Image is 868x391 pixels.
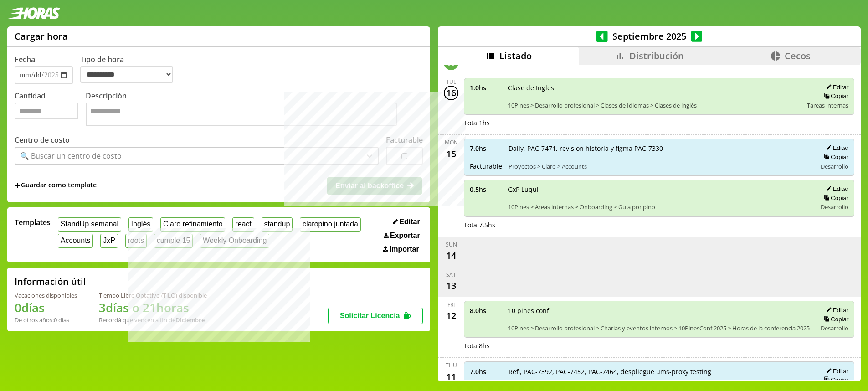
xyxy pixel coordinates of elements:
[100,234,118,248] button: JxP
[823,367,848,375] button: Editar
[340,312,400,319] span: Solicitar Licencia
[446,271,456,278] div: Sat
[821,376,848,384] button: Copiar
[175,316,205,324] b: Diciembre
[125,234,147,248] button: roots
[446,78,457,86] div: Tue
[508,367,810,376] span: Refi, PAC-7392, PAC-7452, PAC-7464, despliegue ums-proxy testing
[464,221,854,229] div: Total 7.5 hs
[154,234,193,248] button: cumple 15
[823,185,848,193] button: Editar
[200,234,269,248] button: Weekly Onboarding
[99,299,207,316] h1: 3 días o 21 horas
[446,241,457,248] div: Sun
[508,101,801,109] span: 10Pines > Desarrollo profesional > Clases de Idiomas > Clases de inglés
[470,367,502,376] span: 7.0 hs
[470,185,502,194] span: 0.5 hs
[464,341,854,350] div: Total 8 hs
[15,135,70,145] label: Centro de costo
[823,306,848,314] button: Editar
[807,101,848,109] span: Tareas internas
[58,234,93,248] button: Accounts
[128,217,153,232] button: Inglés
[328,308,423,324] button: Solicitar Licencia
[58,217,121,232] button: StandUp semanal
[15,180,97,190] span: +Guardar como template
[20,151,122,161] div: 🔍 Buscar un centro de costo
[821,315,848,323] button: Copiar
[390,217,423,226] button: Editar
[444,86,458,100] div: 16
[15,291,77,299] div: Vacaciones disponibles
[470,306,502,315] span: 8.0 hs
[470,83,502,92] span: 1.0 hs
[464,118,854,127] div: Total 1 hs
[262,217,293,232] button: standup
[15,275,86,288] h2: Información útil
[821,162,848,170] span: Desarrollo
[390,232,420,240] span: Exportar
[438,65,861,380] div: scrollable content
[80,66,173,83] select: Tipo de hora
[381,231,423,240] button: Exportar
[821,203,848,211] span: Desarrollo
[15,103,78,119] input: Cantidad
[821,92,848,100] button: Copiar
[499,50,532,62] span: Listado
[444,278,458,293] div: 13
[160,217,225,232] button: Claro refinamiento
[86,91,423,129] label: Descripción
[15,217,51,227] span: Templates
[821,153,848,161] button: Copiar
[444,309,458,323] div: 12
[508,324,810,332] span: 10Pines > Desarrollo profesional > Charlas y eventos internos > 10PinesConf 2025 > Horas de la co...
[445,139,458,146] div: Mon
[86,103,397,126] textarea: Descripción
[399,218,420,226] span: Editar
[608,30,691,42] span: Septiembre 2025
[99,316,207,324] div: Recordá que vencen a fin de
[444,369,458,384] div: 11
[15,316,77,324] div: De otros años: 0 días
[823,83,848,91] button: Editar
[15,299,77,316] h1: 0 días
[390,245,419,253] span: Importar
[15,180,20,190] span: +
[7,7,60,19] img: logotipo
[821,194,848,202] button: Copiar
[508,83,801,92] span: Clase de Ingles
[629,50,684,62] span: Distribución
[508,162,810,170] span: Proyectos > Claro > Accounts
[508,144,810,153] span: Daily, PAC-7471, revision historia y figma PAC-7330
[470,144,502,153] span: 7.0 hs
[508,185,810,194] span: GxP Luqui
[447,301,455,309] div: Fri
[444,248,458,263] div: 14
[232,217,254,232] button: react
[446,361,457,369] div: Thu
[300,217,360,232] button: claropino juntada
[15,30,68,42] h1: Cargar hora
[99,291,207,299] div: Tiempo Libre Optativo (TiLO) disponible
[823,144,848,152] button: Editar
[470,162,502,170] span: Facturable
[444,146,458,161] div: 15
[15,91,86,129] label: Cantidad
[508,203,810,211] span: 10Pines > Areas internas > Onboarding > Guia por pino
[80,54,180,84] label: Tipo de hora
[508,306,810,315] span: 10 pines conf
[821,324,848,332] span: Desarrollo
[386,135,423,145] label: Facturable
[15,54,35,64] label: Fecha
[785,50,811,62] span: Cecos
